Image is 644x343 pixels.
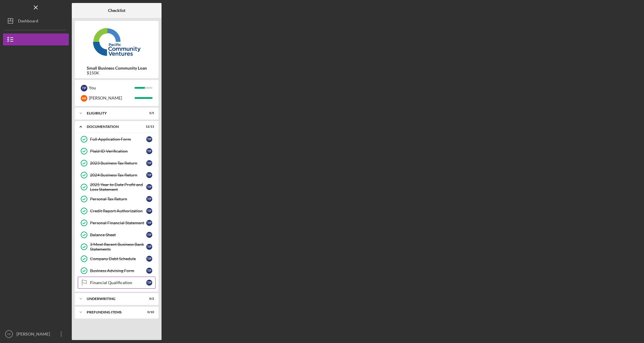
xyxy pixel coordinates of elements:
[90,161,146,166] div: 2023 Business Tax Return
[78,193,156,205] a: Personal Tax ReturnTP
[90,173,146,177] div: 2024 Business Tax Return
[90,182,146,192] div: 2025 Year to Date Profit and Loss Statement
[78,229,156,241] a: Balance SheetTP
[146,148,152,154] div: T P
[78,217,156,229] a: Personal Financial StatementTP
[146,268,152,274] div: T P
[90,268,146,273] div: Business Advising Form
[78,265,156,277] a: Business Advising FormTP
[15,328,54,342] div: [PERSON_NAME]
[90,256,146,261] div: Company Debt Schedule
[90,280,146,285] div: Financial Qualification
[90,220,146,225] div: Personal Financial Statement
[143,111,154,115] div: 5 / 5
[87,111,139,115] div: Eligibility
[87,66,147,71] b: Small Business Community Loan
[146,232,152,238] div: T P
[90,209,146,213] div: Credit Report Authorization
[89,93,135,103] div: [PERSON_NAME]
[78,133,156,145] a: Full Application FormTP
[143,297,154,301] div: 0 / 2
[146,136,152,142] div: T P
[146,220,152,226] div: T P
[146,244,152,250] div: T P
[78,241,156,253] a: 3 Most Recent Business Bank StatementsTP
[7,333,11,336] text: TP
[90,149,146,154] div: Plaid ID Verification
[90,242,146,252] div: 3 Most Recent Business Bank Statements
[78,145,156,157] a: Plaid ID VerificationTP
[78,169,156,181] a: 2024 Business Tax ReturnTP
[75,24,159,60] img: Product logo
[89,83,135,93] div: You
[87,297,139,301] div: Underwriting
[87,125,139,128] div: Documentation
[81,95,87,102] div: H S
[18,15,38,28] div: Dashboard
[87,71,147,75] div: $150K
[78,277,156,289] a: Financial QualificationTP
[146,208,152,214] div: T P
[81,85,87,91] div: T P
[78,181,156,193] a: 2025 Year to Date Profit and Loss StatementTP
[78,205,156,217] a: Credit Report AuthorizationTP
[3,328,69,340] button: TP[PERSON_NAME]
[90,137,146,142] div: Full Application Form
[143,125,154,128] div: 12 / 13
[146,256,152,262] div: T P
[87,310,139,314] div: Prefunding Items
[146,280,152,286] div: T P
[146,196,152,202] div: T P
[108,8,125,13] b: Checklist
[3,15,69,27] button: Dashboard
[146,184,152,190] div: T P
[90,197,146,201] div: Personal Tax Return
[143,310,154,314] div: 0 / 10
[78,157,156,169] a: 2023 Business Tax ReturnTP
[78,253,156,265] a: Company Debt ScheduleTP
[146,172,152,178] div: T P
[90,232,146,237] div: Balance Sheet
[146,160,152,166] div: T P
